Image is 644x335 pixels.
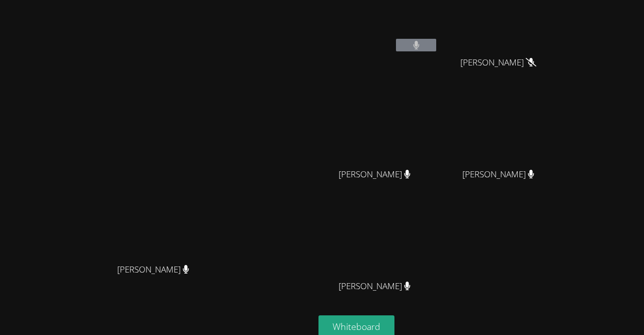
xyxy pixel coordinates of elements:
[339,279,411,294] span: [PERSON_NAME]
[462,167,534,182] span: [PERSON_NAME]
[117,262,189,277] span: [PERSON_NAME]
[460,55,536,70] span: [PERSON_NAME]
[339,167,411,182] span: [PERSON_NAME]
